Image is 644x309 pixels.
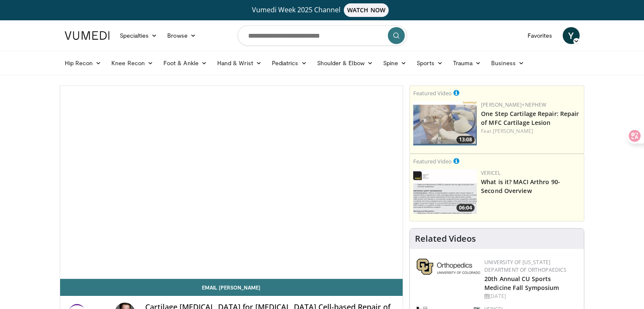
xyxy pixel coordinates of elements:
a: Business [486,55,529,72]
a: Pediatrics [267,55,312,72]
a: Specialties [115,27,163,44]
a: Hand & Wrist [212,55,267,72]
a: Vumedi Week 2025 ChannelWATCH NOW [66,3,578,17]
a: Shoulder & Elbow [312,55,378,72]
a: [PERSON_NAME]+Nephew [481,101,546,108]
small: Featured Video [413,157,452,165]
a: Spine [378,55,412,72]
img: 304fd00c-f6f9-4ade-ab23-6f82ed6288c9.150x105_q85_crop-smart_upscale.jpg [413,101,477,146]
input: Search topics, interventions [238,25,407,46]
span: 13:08 [456,136,475,143]
a: What is it? MACI Arthro 90-Second Overview [481,178,560,195]
a: [PERSON_NAME] [493,127,533,135]
a: Hip Recon [60,55,107,72]
h4: Related Videos [415,234,476,244]
div: [DATE] [484,292,577,300]
a: 20th Annual CU Sports Medicine Fall Symposium [484,275,559,292]
span: 06:04 [456,204,475,212]
a: Favorites [522,27,558,44]
a: One Step Cartilage Repair: Repair of MFC Cartilage Lesion [481,110,579,127]
a: 06:04 [413,169,477,214]
a: Foot & Ankle [158,55,212,72]
span: WATCH NOW [344,3,389,17]
a: Email [PERSON_NAME] [60,279,403,296]
a: University of [US_STATE] Department of Orthopaedics [484,259,567,273]
a: Browse [162,27,201,44]
a: Vericel [481,169,500,177]
a: Sports [412,55,448,72]
a: Y [563,27,580,44]
small: Featured Video [413,89,452,97]
img: 355603a8-37da-49b6-856f-e00d7e9307d3.png.150x105_q85_autocrop_double_scale_upscale_version-0.2.png [417,259,480,275]
a: 13:08 [413,101,477,146]
img: aa6cc8ed-3dbf-4b6a-8d82-4a06f68b6688.150x105_q85_crop-smart_upscale.jpg [413,169,477,214]
div: Feat. [481,127,580,135]
a: Knee Recon [106,55,158,72]
a: Trauma [448,55,486,72]
video-js: Video Player [60,86,403,279]
img: VuMedi Logo [65,31,110,40]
